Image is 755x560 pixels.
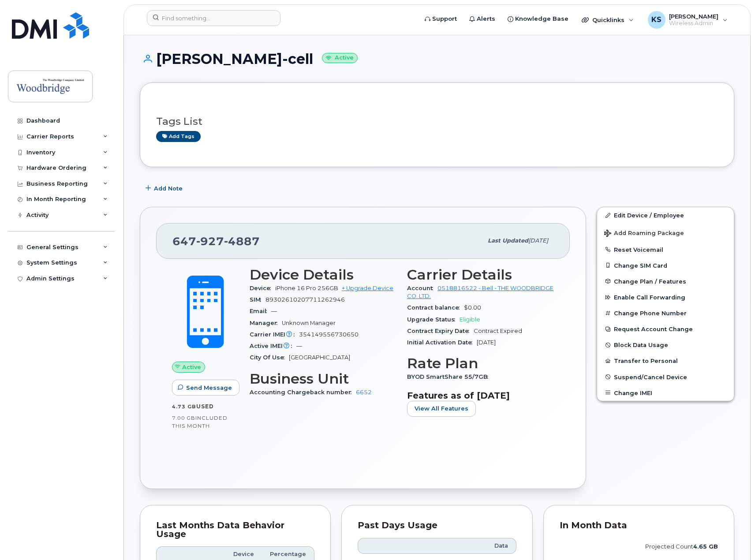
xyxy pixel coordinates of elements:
[474,328,522,334] span: Contract Expired
[407,339,477,346] span: Initial Activation Date
[250,296,265,303] span: SIM
[275,285,338,291] span: iPhone 16 Pro 256GB
[645,543,718,550] text: projected count
[358,521,516,530] div: Past Days Usage
[172,380,239,396] button: Send Message
[597,242,734,258] button: Reset Voicemail
[447,538,516,554] th: Data
[597,385,734,401] button: Change IMEI
[407,390,554,401] h3: Features as of [DATE]
[407,285,553,299] a: 0518816522 - Bell - THE WOODBRIDGE CO. LTD.
[597,289,734,305] button: Enable Call Forwarding
[597,224,734,242] button: Add Roaming Package
[356,389,372,396] a: 6652
[528,237,548,244] span: [DATE]
[250,354,289,361] span: City Of Use
[172,403,196,410] span: 4.73 GB
[182,363,201,371] span: Active
[614,373,687,380] span: Suspend/Cancel Device
[156,116,718,127] h3: Tags List
[140,180,190,196] button: Add Note
[342,285,393,291] a: + Upgrade Device
[250,389,356,396] span: Accounting Chargeback number
[597,353,734,369] button: Transfer to Personal
[196,403,214,410] span: used
[156,131,201,142] a: Add tags
[464,304,481,311] span: $0.00
[172,415,195,421] span: 7.00 GB
[250,308,271,314] span: Email
[250,267,396,283] h3: Device Details
[407,328,474,334] span: Contract Expiry Date
[172,235,260,248] span: 647
[296,343,302,349] span: —
[250,331,299,338] span: Carrier IMEI
[614,278,686,284] span: Change Plan / Features
[415,404,468,413] span: View All Features
[693,543,718,550] tspan: 4.65 GB
[186,384,232,392] span: Send Message
[407,285,437,291] span: Account
[322,53,358,63] small: Active
[407,304,464,311] span: Contract balance
[172,414,228,429] span: included this month
[140,51,734,67] h1: [PERSON_NAME]-cell
[604,230,684,238] span: Add Roaming Package
[289,354,350,361] span: [GEOGRAPHIC_DATA]
[560,521,718,530] div: In Month Data
[299,331,359,338] span: 354149556730650
[597,321,734,337] button: Request Account Change
[597,305,734,321] button: Change Phone Number
[477,339,496,346] span: [DATE]
[265,296,345,303] span: 89302610207711262946
[407,401,476,417] button: View All Features
[407,373,493,380] span: BYOD SmartShare 55/7GB
[224,235,260,248] span: 4887
[250,320,282,326] span: Manager
[614,294,685,301] span: Enable Call Forwarding
[597,207,734,223] a: Edit Device / Employee
[597,258,734,273] button: Change SIM Card
[196,235,224,248] span: 927
[407,267,554,283] h3: Carrier Details
[156,521,314,538] div: Last Months Data Behavior Usage
[407,355,554,371] h3: Rate Plan
[282,320,336,326] span: Unknown Manager
[271,308,277,314] span: —
[154,184,183,193] span: Add Note
[250,343,296,349] span: Active IMEI
[250,285,275,291] span: Device
[407,316,460,323] span: Upgrade Status
[488,237,528,244] span: Last updated
[597,337,734,353] button: Block Data Usage
[460,316,480,323] span: Eligible
[250,371,396,387] h3: Business Unit
[597,273,734,289] button: Change Plan / Features
[597,369,734,385] button: Suspend/Cancel Device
